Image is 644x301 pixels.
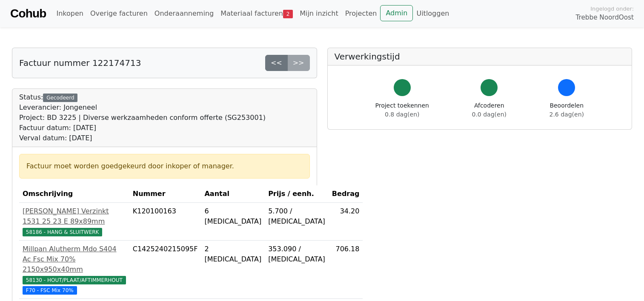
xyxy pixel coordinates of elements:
div: Status: [19,92,266,143]
div: Factuur datum: [DATE] [19,123,266,133]
th: Bedrag [329,185,363,203]
a: Materiaal facturen2 [217,5,296,22]
span: 58130 - HOUT/PLAAT/AFTIMMERHOUT [23,276,126,284]
div: 5.700 / [MEDICAL_DATA] [268,206,325,227]
a: Millpan Alutherm Mdo S404 Ac Fsc Mix 70% 2150x950x40mm58130 - HOUT/PLAAT/AFTIMMERHOUT F70 - FSC M... [23,244,126,295]
span: 2.6 dag(en) [550,111,584,118]
span: Trebbe NoordOost [576,13,634,23]
td: K120100163 [129,203,201,241]
span: Ingelogd onder: [590,5,634,13]
div: 353.090 / [MEDICAL_DATA] [268,244,325,264]
a: Overige facturen [87,5,151,22]
a: [PERSON_NAME] Verzinkt 1531 25 23 E 89x89mm58186 - HANG & SLUITWERK [23,206,126,237]
span: 2 [283,10,293,18]
span: 58186 - HANG & SLUITWERK [23,228,102,236]
td: 706.18 [329,241,363,299]
div: Millpan Alutherm Mdo S404 Ac Fsc Mix 70% 2150x950x40mm [23,244,126,275]
a: Uitloggen [413,5,452,22]
div: Project: BD 3225 | Diverse werkzaamheden conform offerte (SG253001) [19,113,266,123]
h5: Factuur nummer 122174713 [19,58,141,68]
span: F70 - FSC Mix 70% [23,286,77,295]
a: Projecten [342,5,381,22]
a: Cohub [10,3,46,24]
span: 0.8 dag(en) [385,111,419,118]
th: Aantal [201,185,265,203]
div: Factuur moet worden goedgekeurd door inkoper of manager. [26,161,303,171]
a: << [265,55,288,71]
div: 6 [MEDICAL_DATA] [204,206,261,227]
th: Prijs / eenh. [265,185,329,203]
th: Omschrijving [19,185,129,203]
div: Beoordelen [550,101,584,119]
a: Inkopen [53,5,86,22]
a: Onderaanneming [151,5,217,22]
a: Mijn inzicht [296,5,342,22]
div: 2 [MEDICAL_DATA] [204,244,261,264]
div: Afcoderen [472,101,507,119]
div: [PERSON_NAME] Verzinkt 1531 25 23 E 89x89mm [23,206,126,227]
div: Verval datum: [DATE] [19,133,266,143]
span: 0.0 dag(en) [472,111,507,118]
a: Admin [380,5,413,21]
td: 34.20 [329,203,363,241]
div: Gecodeerd [43,94,77,102]
h5: Verwerkingstijd [335,51,625,62]
div: Project toekennen [375,101,429,119]
th: Nummer [129,185,201,203]
td: C1425240215095F [129,241,201,299]
div: Leverancier: Jongeneel [19,102,266,113]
